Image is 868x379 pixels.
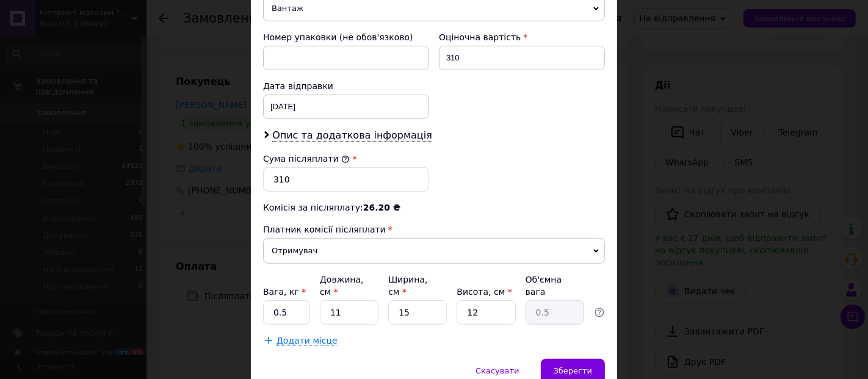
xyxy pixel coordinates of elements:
span: Опис та додаткова інформація [272,129,432,142]
div: Об'ємна вага [526,273,584,298]
div: Комісія за післяплату: [263,201,605,214]
label: Довжина, см [320,275,364,297]
span: 26.20 ₴ [363,203,400,212]
span: Додати місце [277,336,338,346]
div: Номер упаковки (не обов'язково) [263,31,429,43]
span: Платник комісії післяплати [263,225,386,234]
label: Вага, кг [263,287,306,297]
div: Дата відправки [263,80,429,92]
span: Зберегти [554,366,592,375]
span: Скасувати [476,366,519,375]
label: Висота, см [457,287,512,297]
span: Отримувач [263,238,605,264]
label: Сума післяплати [263,154,350,164]
label: Ширина, см [388,275,427,297]
div: Оціночна вартість [439,31,605,43]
